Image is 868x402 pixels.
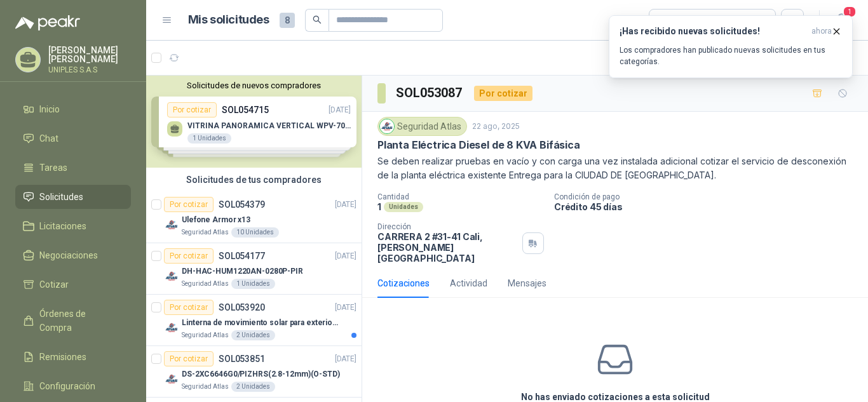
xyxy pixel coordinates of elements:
[377,222,517,231] p: Dirección
[146,168,362,192] div: Solicitudes de tus compradores
[146,295,362,346] a: Por cotizarSOL053920[DATE] Company LogoLinterna de movimiento solar para exteriores con 77 ledsSe...
[39,131,58,145] span: Chat
[164,217,179,232] img: Company Logo
[39,379,95,393] span: Configuración
[219,354,265,363] p: SOL053851
[15,374,131,398] a: Configuración
[620,44,842,67] p: Los compradores han publicado nuevas solicitudes en tus categorías.
[231,279,275,289] div: 1 Unidades
[554,192,863,201] p: Condición de pago
[280,13,295,28] span: 8
[182,265,303,278] p: DH-HAC-HUM1220AN-0280P-PIR
[231,330,275,340] div: 2 Unidades
[15,345,131,369] a: Remisiones
[219,200,265,209] p: SOL054379
[164,248,214,264] div: Por cotizar
[377,201,381,212] p: 1
[164,300,214,315] div: Por cotizar
[830,9,853,32] button: 1
[39,219,86,233] span: Licitaciones
[15,126,131,151] a: Chat
[335,250,356,262] p: [DATE]
[620,26,806,37] h3: ¡Has recibido nuevas solicitudes!
[39,307,119,335] span: Órdenes de Compra
[219,251,265,260] p: SOL054177
[15,243,131,267] a: Negociaciones
[182,317,340,329] p: Linterna de movimiento solar para exteriores con 77 leds
[39,190,83,204] span: Solicitudes
[182,279,229,289] p: Seguridad Atlas
[182,330,229,340] p: Seguridad Atlas
[313,15,322,24] span: search
[39,350,86,364] span: Remisiones
[219,303,265,312] p: SOL053920
[48,66,131,74] p: UNIPLES S.A.S
[377,154,853,182] p: Se deben realizar pruebas en vacío y con carga una vez instalada adicional cotizar el servicio de...
[146,346,362,398] a: Por cotizarSOL053851[DATE] Company LogoDS-2XC6646G0/PIZHRS(2.8-12mm)(O-STD)Seguridad Atlas2 Unidades
[182,368,340,380] p: DS-2XC6646G0/PIZHRS(2.8-12mm)(O-STD)
[39,278,69,291] span: Cotizar
[450,276,487,290] div: Actividad
[39,102,60,116] span: Inicio
[377,138,580,152] p: Planta Eléctrica Diesel de 8 KVA Bifásica
[396,83,464,103] h3: SOL053087
[811,26,832,37] span: ahora
[384,202,423,212] div: Unidades
[609,15,853,78] button: ¡Has recibido nuevas solicitudes!ahora Los compradores han publicado nuevas solicitudes en tus ca...
[15,185,131,209] a: Solicitudes
[164,269,179,284] img: Company Logo
[182,382,229,392] p: Seguridad Atlas
[377,192,544,201] p: Cantidad
[15,272,131,297] a: Cotizar
[508,276,546,290] div: Mensajes
[182,214,250,226] p: Ulefone Armor x13
[335,353,356,365] p: [DATE]
[15,214,131,238] a: Licitaciones
[164,320,179,335] img: Company Logo
[377,117,467,136] div: Seguridad Atlas
[335,302,356,314] p: [DATE]
[188,11,269,29] h1: Mis solicitudes
[472,121,520,133] p: 22 ago, 2025
[39,161,67,175] span: Tareas
[231,382,275,392] div: 2 Unidades
[377,231,517,264] p: CARRERA 2 #31-41 Cali , [PERSON_NAME][GEOGRAPHIC_DATA]
[39,248,98,262] span: Negociaciones
[335,199,356,211] p: [DATE]
[151,81,356,90] button: Solicitudes de nuevos compradores
[164,351,214,366] div: Por cotizar
[15,156,131,180] a: Tareas
[380,119,394,133] img: Company Logo
[15,302,131,340] a: Órdenes de Compra
[843,6,857,18] span: 1
[146,76,362,168] div: Solicitudes de nuevos compradoresPor cotizarSOL054715[DATE] VITRINA PANORAMICA VERTICAL WPV-700FA...
[377,276,430,290] div: Cotizaciones
[15,97,131,121] a: Inicio
[231,227,279,238] div: 10 Unidades
[164,372,179,387] img: Company Logo
[164,197,214,212] div: Por cotizar
[48,46,131,64] p: [PERSON_NAME] [PERSON_NAME]
[657,13,684,27] div: Todas
[15,15,80,30] img: Logo peakr
[182,227,229,238] p: Seguridad Atlas
[146,243,362,295] a: Por cotizarSOL054177[DATE] Company LogoDH-HAC-HUM1220AN-0280P-PIRSeguridad Atlas1 Unidades
[474,86,532,101] div: Por cotizar
[146,192,362,243] a: Por cotizarSOL054379[DATE] Company LogoUlefone Armor x13Seguridad Atlas10 Unidades
[554,201,863,212] p: Crédito 45 días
